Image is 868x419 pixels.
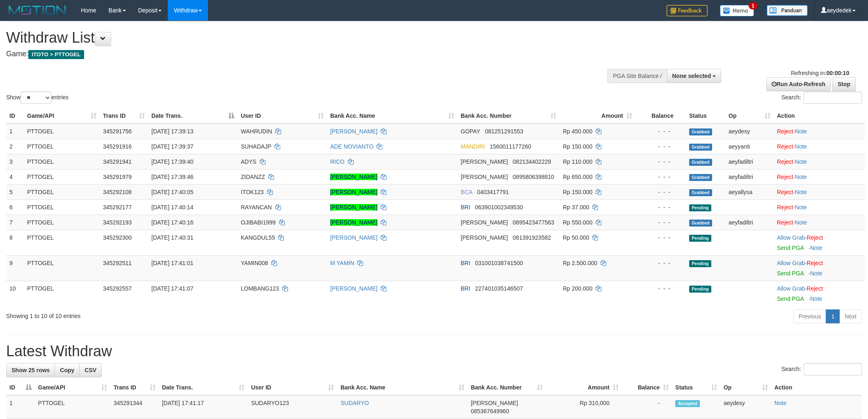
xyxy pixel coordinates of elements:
th: Status: activate to sort column ascending [672,380,720,395]
div: - - - [639,142,683,151]
span: 345291979 [103,174,132,180]
td: PTTOGEL [24,230,100,255]
span: [DATE] 17:41:07 [151,285,193,292]
span: [DATE] 17:39:37 [151,143,193,150]
a: Note [795,204,807,211]
a: Reject [806,285,823,292]
span: [DATE] 17:39:13 [151,128,193,135]
a: CSV [79,363,102,377]
a: Send PGA [777,295,804,302]
td: PTTOGEL [24,215,100,230]
td: PTTOGEL [24,255,100,281]
div: - - - [639,234,683,242]
th: Game/API: activate to sort column ascending [35,380,110,395]
th: Action [771,380,862,395]
div: Showing 1 to 10 of 10 entries [6,309,356,320]
span: Copy 082134402229 to clipboard [513,158,551,165]
span: Pending [689,286,711,293]
span: OJIBABI1999 [241,219,276,226]
a: Send PGA [777,270,804,277]
a: Reject [777,174,793,180]
th: Bank Acc. Number: activate to sort column ascending [457,108,560,124]
a: Note [810,245,822,251]
input: Search: [804,363,862,375]
span: [PERSON_NAME] [461,219,508,226]
a: 1 [826,309,840,323]
div: - - - [639,259,683,267]
span: 345292108 [103,189,132,195]
span: Rp 150.000 [563,143,592,150]
button: None selected [667,69,722,83]
img: Button%20Memo.svg [720,5,754,16]
label: Search: [781,92,862,104]
a: Stop [832,77,856,91]
span: BRI [461,285,470,292]
span: ITOK123 [241,189,264,195]
span: · [777,285,806,292]
td: · [774,184,865,199]
td: - [622,395,672,419]
span: Rp 2.500.000 [563,260,597,266]
td: PTTOGEL [24,281,100,306]
span: [PERSON_NAME] [461,234,508,241]
span: Pending [689,235,711,242]
a: Reject [806,234,823,241]
td: 3 [6,154,24,169]
td: · [774,199,865,215]
span: BRI [461,204,470,211]
label: Show entries [6,92,69,104]
span: [PERSON_NAME] [471,400,518,406]
img: panduan.png [767,5,808,16]
div: PGA Site Balance / [608,69,667,83]
span: SUHADAJP [241,143,271,150]
div: - - - [639,203,683,211]
span: Copy [60,367,74,373]
span: ADYS [241,158,256,165]
th: Amount: activate to sort column ascending [560,108,635,124]
td: aeyfadiltri [725,215,774,230]
a: Allow Grab [777,234,805,241]
span: 345292511 [103,260,132,266]
td: aeyallysa [725,184,774,199]
a: [PERSON_NAME] [330,128,377,135]
td: 8 [6,230,24,255]
td: PTTOGEL [24,124,100,139]
span: Grabbed [689,159,712,166]
a: [PERSON_NAME] [330,219,377,226]
h1: Withdraw List [6,30,571,46]
td: · [774,139,865,154]
td: · [774,215,865,230]
span: Grabbed [689,189,712,196]
span: Rp 110.000 [563,158,592,165]
div: - - - [639,127,683,135]
th: Balance [635,108,686,124]
span: Rp 37.000 [563,204,589,211]
span: 345292300 [103,234,132,241]
span: Pending [689,260,711,267]
td: · [774,230,865,255]
td: PTTOGEL [24,199,100,215]
span: Rp 150.000 [563,189,592,195]
td: 4 [6,169,24,184]
td: aeyfadiltri [725,154,774,169]
th: Bank Acc. Name: activate to sort column ascending [327,108,457,124]
a: Reject [777,128,793,135]
td: [DATE] 17:41:17 [159,395,248,419]
a: Note [795,189,807,195]
td: 6 [6,199,24,215]
span: [DATE] 17:40:16 [151,219,193,226]
span: BCA [461,189,472,195]
span: [DATE] 17:40:14 [151,204,193,211]
span: CSV [85,367,96,373]
th: Action [774,108,865,124]
h4: Game: [6,50,571,58]
span: ITOTO > PTTOGEL [28,50,84,59]
span: YAMIN008 [241,260,268,266]
span: Copy 031001038741500 to clipboard [475,260,523,266]
a: Note [795,128,807,135]
th: User ID: activate to sort column ascending [248,380,337,395]
span: WAHRUDIN [241,128,272,135]
td: 1 [6,395,35,419]
div: - - - [639,173,683,181]
a: Previous [793,309,826,323]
